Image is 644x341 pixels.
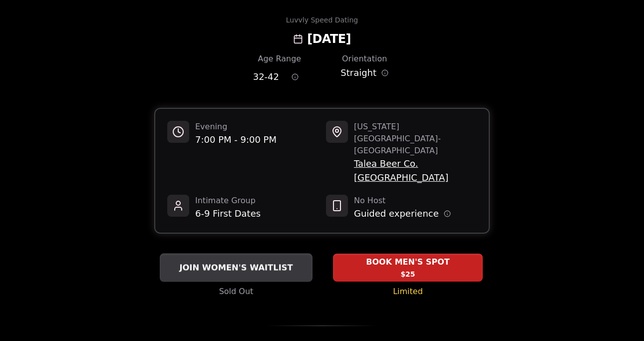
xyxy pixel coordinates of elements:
span: Limited [393,286,423,298]
span: [US_STATE][GEOGRAPHIC_DATA] - [GEOGRAPHIC_DATA] [354,121,477,157]
span: Sold Out [219,286,254,298]
span: Straight [340,66,376,80]
span: No Host [354,195,451,207]
span: Intimate Group [195,195,261,207]
span: Guided experience [354,207,439,221]
button: Host information [444,210,451,217]
span: JOIN WOMEN'S WAITLIST [177,262,295,274]
span: BOOK MEN'S SPOT [364,256,451,268]
span: Evening [195,121,277,133]
button: BOOK MEN'S SPOT - Limited [333,254,483,282]
div: Luvvly Speed Dating [286,15,358,25]
button: JOIN WOMEN'S WAITLIST - Sold Out [160,253,313,282]
span: 6-9 First Dates [195,207,261,221]
button: Orientation information [381,69,388,76]
div: Age Range [253,53,306,65]
button: Age range information [284,66,306,88]
span: Talea Beer Co. [GEOGRAPHIC_DATA] [354,157,477,185]
span: 7:00 PM - 9:00 PM [195,133,277,147]
span: 32 - 42 [253,70,279,84]
h2: [DATE] [307,31,351,47]
span: $25 [400,269,415,279]
div: Orientation [338,53,391,65]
